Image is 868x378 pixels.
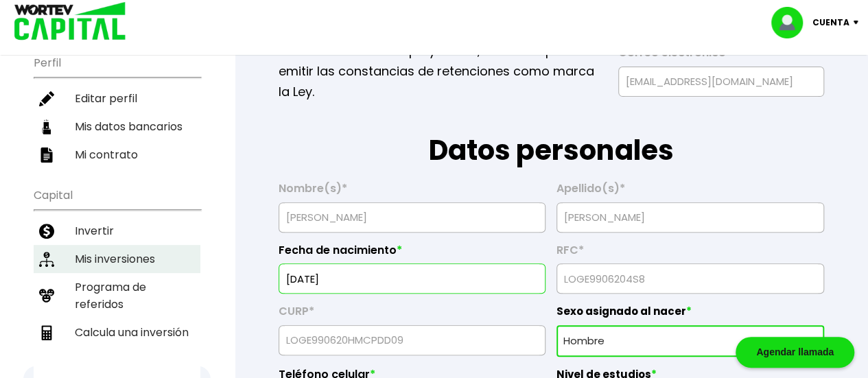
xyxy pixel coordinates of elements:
[34,84,200,113] a: Editar perfil
[39,147,54,163] img: contrato-icon.f2db500c.svg
[34,141,200,169] a: Mi contrato
[39,91,54,106] img: editar-icon.952d3147.svg
[279,182,546,202] label: Nombre(s)
[279,305,546,325] label: CURP
[39,252,54,267] img: inversiones-icon.6695dc30.svg
[812,12,849,33] p: Cuenta
[39,224,54,239] img: invertir-icon.b3b967d7.svg
[736,337,854,368] div: Agendar llamada
[556,182,824,202] label: Apellido(s)
[556,305,824,325] label: Sexo asignado al nacer
[39,288,54,303] img: recomiendanos-icon.9b8e9327.svg
[39,119,54,134] img: datos-icon.10cf9172.svg
[285,264,540,293] input: DD/MM/AAAA
[34,245,200,273] a: Mis inversiones
[849,21,868,25] img: icon-down
[556,244,824,264] label: RFC
[563,264,818,293] input: 13 caracteres
[34,318,200,346] a: Calcula una inversión
[34,273,200,318] a: Programa de referidos
[285,326,540,355] input: 18 caracteres
[34,113,200,141] a: Mis datos bancarios
[34,47,200,169] ul: Perfil
[771,7,812,38] img: profile-image
[279,244,546,264] label: Fecha de nacimiento
[39,325,54,340] img: calculadora-icon.17d418c4.svg
[618,46,824,67] label: Correo electrónico
[34,217,200,245] a: Invertir
[279,102,824,171] h1: Datos personales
